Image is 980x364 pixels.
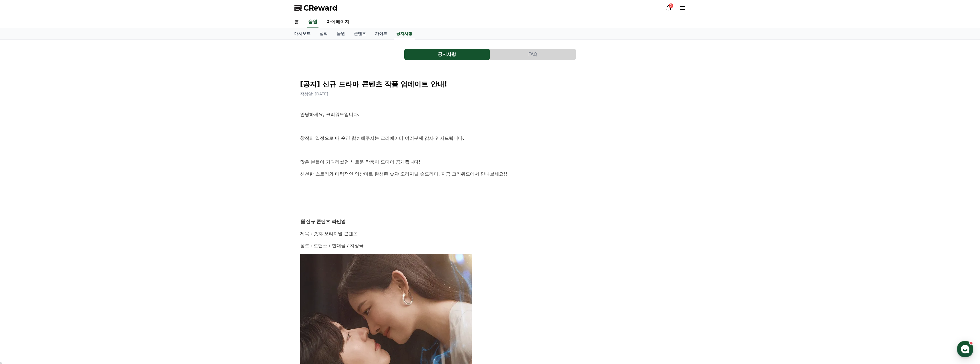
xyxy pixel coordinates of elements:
a: 음원 [307,16,318,28]
a: FAQ [490,49,576,60]
a: 홈 [290,16,304,28]
a: 대시보드 [290,28,315,39]
a: 마이페이지 [322,16,354,28]
span: CReward [304,3,337,13]
a: 실적 [315,28,332,39]
a: 공지사항 [404,49,490,60]
div: 2 [669,3,673,8]
a: 음원 [332,28,349,39]
h2: [공지] 신규 드라마 콘텐츠 작품 업데이트 안내! [300,80,680,89]
p: 창작의 열정으로 매 순간 함께해주시는 크리에이터 여러분께 감사 인사드립니다. [300,135,680,142]
p: 많은 분들이 기다리셨던 새로운 작품이 드디어 공개됩니다! [300,158,680,166]
p: 제목 : 숏챠 오리지널 콘텐츠 [300,230,680,237]
button: FAQ [490,49,576,60]
p: 신선한 스토리와 매력적인 영상미로 완성된 숏챠 오리지널 숏드라마, 지금 크리워드에서 만나보세요!! [300,170,680,178]
a: 가이드 [371,28,392,39]
a: CReward [294,3,337,13]
span: 작성일: [DATE] [300,92,328,96]
p: 장르 : 로맨스 / 현대물 / 치정극 [300,242,680,249]
strong: 신규 콘텐츠 라인업 [306,219,346,224]
span: 🎬 [300,219,306,224]
a: 콘텐츠 [349,28,371,39]
p: 안녕하세요, 크리워드입니다. [300,111,680,118]
a: 2 [665,5,672,11]
button: 공지사항 [404,49,490,60]
a: 공지사항 [394,28,415,39]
